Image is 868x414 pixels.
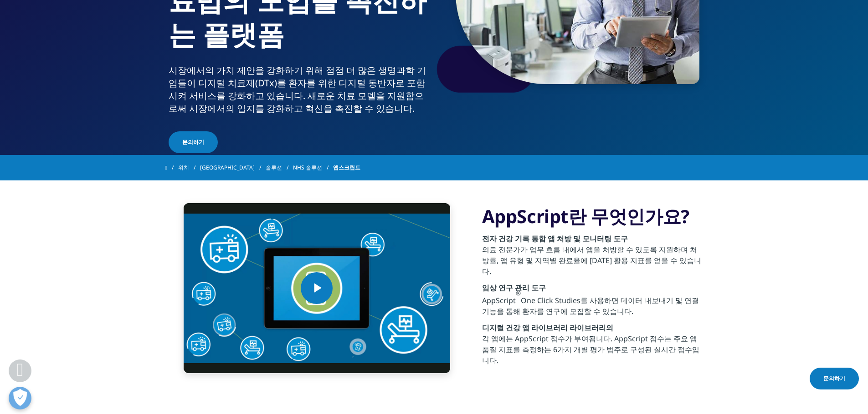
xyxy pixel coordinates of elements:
video-js: Video Player [184,203,450,373]
font: [GEOGRAPHIC_DATA] [200,164,255,171]
font: 전자 건강 기록 통합 앱 처방 및 모니터링 도구 [482,234,628,244]
font: One Click Studies를 사용하면 데이터 내보내기 및 연결 기능을 통해 환자를 연구에 모집할 수 있습니다. [482,295,699,316]
button: 공개형 기본 설정 [9,387,31,409]
font: AppScript란 무엇인가요? [482,204,689,229]
a: NHS 솔루션 [293,160,333,176]
a: 문의하기 [810,368,859,389]
font: 각 앱에는 AppScript 점수가 부여됩니다. AppScript 점수는 주요 앱 품질 지표를 측정하는 6가지 개별 평가 범주로 구성된 실시간 점수입니다. [482,334,699,365]
font: NHS 솔루션 [293,164,322,171]
a: 솔루션 [266,160,293,176]
font: 위치 [178,164,189,171]
font: 앱스크립트 [333,164,360,171]
font: ® [516,289,521,297]
a: 문의하기 [169,131,218,153]
a: 위치 [178,160,200,176]
font: AppScript [482,295,516,305]
font: 솔루션 [266,164,282,171]
font: 의료 전문가가 업무 흐름 내에서 앱을 처방할 수 있도록 지원하며 처방률, 앱 유형 및 지역별 완료율에 [DATE] 활용 지표를 얻을 수 있습니다. [482,244,701,276]
font: 시장에서의 가치 제안을 강화하기 위해 점점 더 많은 생명과학 기업들이 디지털 치료제(DTx)를 환자를 위한 디지털 동반자로 포함시켜 서비스를 강화하고 있습니다. 새로운 치료 ... [169,64,426,115]
button: Play Video [301,272,333,304]
font: 디지털 건강 앱 라이브러리 라이브러리의 [482,323,613,333]
a: [GEOGRAPHIC_DATA] [200,160,266,176]
font: 문의하기 [182,138,204,146]
font: 임상 연구 관리 도구 [482,283,546,293]
font: 문의하기 [823,374,845,382]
